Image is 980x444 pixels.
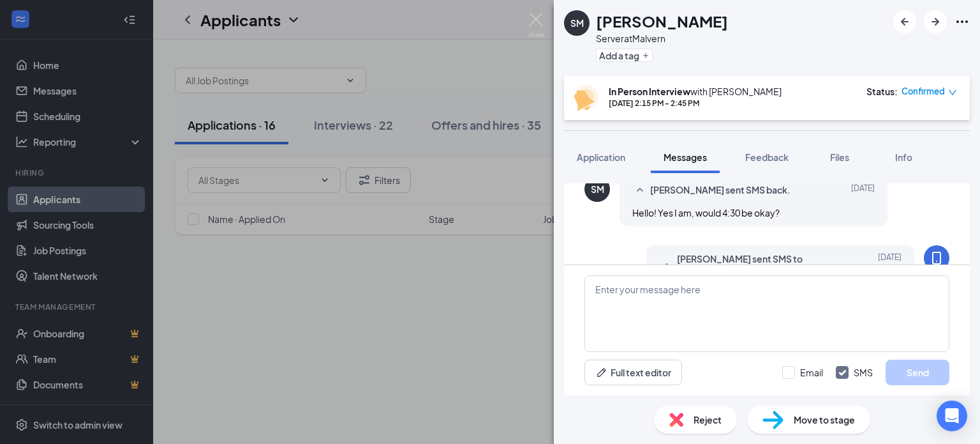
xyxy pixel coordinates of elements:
[570,17,584,29] div: SM
[830,151,849,163] span: Files
[694,413,722,427] span: Reject
[577,151,625,163] span: Application
[897,14,912,29] svg: ArrowLeftNew
[595,366,608,379] svg: Pen
[866,85,898,98] div: Status :
[924,10,947,33] button: ArrowRight
[609,85,782,98] div: with [PERSON_NAME]
[596,10,728,32] h1: [PERSON_NAME]
[609,86,690,97] b: In Person Interview
[632,183,648,198] svg: SmallChevronUp
[745,151,789,163] span: Feedback
[642,52,650,59] svg: Plus
[893,10,916,33] button: ArrowLeftNew
[954,14,970,29] svg: Ellipses
[886,360,949,385] button: Send
[851,183,875,198] span: [DATE]
[659,258,674,273] svg: SmallChevronUp
[596,32,728,45] div: Server at Malvern
[650,183,791,198] span: [PERSON_NAME] sent SMS back.
[677,252,844,280] span: [PERSON_NAME] sent SMS to [PERSON_NAME].
[902,85,945,98] span: Confirmed
[609,98,782,109] div: [DATE] 2:15 PM - 2:45 PM
[632,207,780,218] span: Hello! Yes I am, would 4:30 be okay?
[591,183,604,195] div: SM
[584,360,682,385] button: Full text editorPen
[794,413,855,427] span: Move to stage
[937,401,967,431] div: Open Intercom Messenger
[928,14,943,29] svg: ArrowRight
[664,151,707,163] span: Messages
[948,88,957,97] span: down
[596,49,653,62] button: PlusAdd a tag
[895,151,912,163] span: Info
[878,252,902,280] span: [DATE]
[929,250,944,266] svg: MobileSms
